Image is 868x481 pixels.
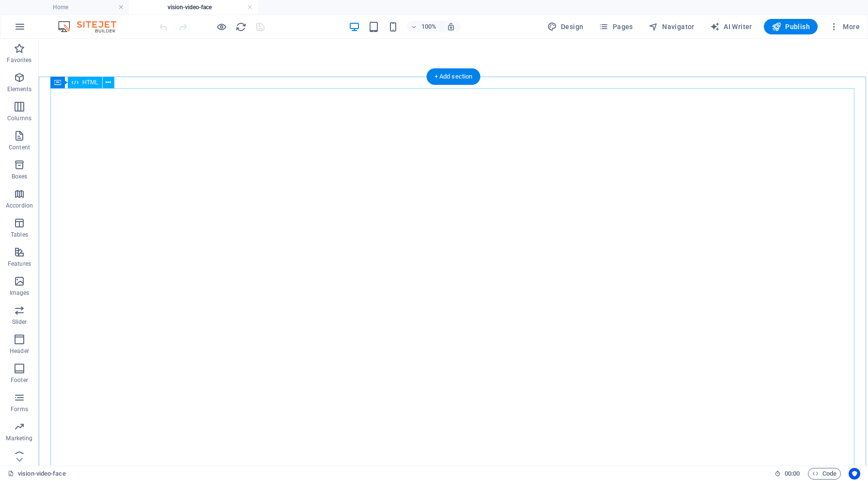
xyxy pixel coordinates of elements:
[129,2,258,13] h4: vision-video-face
[547,22,584,32] span: Design
[56,21,128,32] img: Editor Logo
[11,231,28,239] p: Tables
[791,470,793,477] span: :
[8,468,66,480] a: Click to cancel selection. Double-click to open Pages
[8,260,31,268] p: Features
[812,468,837,480] span: Code
[808,468,841,480] button: Code
[12,318,27,326] p: Slider
[706,19,756,34] button: AI Writer
[645,19,698,34] button: Navigator
[649,22,695,32] span: Navigator
[407,21,441,32] button: 100%
[447,22,455,31] i: On resize automatically adjust zoom level to fit chosen device.
[764,19,818,34] button: Publish
[82,80,98,85] span: HTML
[235,21,247,32] button: reload
[595,19,636,34] button: Pages
[12,173,28,180] p: Boxes
[829,22,860,32] span: More
[6,202,33,209] p: Accordion
[785,468,800,480] span: 00 00
[7,56,31,64] p: Favorites
[427,68,480,85] div: + Add section
[7,114,31,122] p: Columns
[6,434,32,442] p: Marketing
[235,21,247,32] i: Reload page
[599,22,633,32] span: Pages
[543,19,588,34] button: Design
[772,22,810,32] span: Publish
[7,85,32,93] p: Elements
[10,289,30,297] p: Images
[825,19,864,34] button: More
[421,21,437,32] h6: 100%
[11,405,28,413] p: Forms
[9,144,30,151] p: Content
[710,22,752,32] span: AI Writer
[10,347,29,355] p: Header
[11,376,28,384] p: Footer
[543,19,588,34] div: Design (Ctrl+Alt+Y)
[849,468,860,480] button: Usercentrics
